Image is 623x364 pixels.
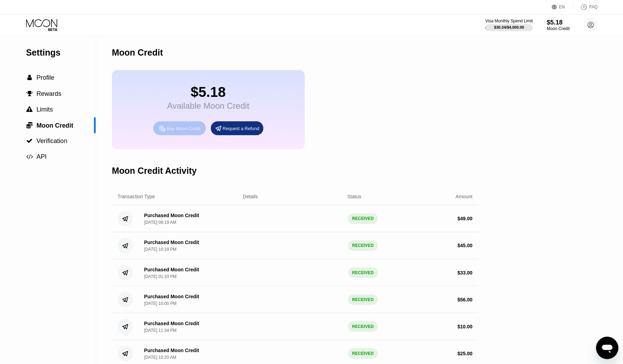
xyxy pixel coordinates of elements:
[144,266,199,272] div: Purchased Moon Credit
[28,74,32,81] span: 
[37,153,47,160] span: API
[484,19,532,31] div: Visa Monthly Spend Limit$30.34/$4,000.00
[26,106,33,112] div: 
[457,350,472,356] div: $ 25.00
[588,5,597,9] div: FAQ
[26,121,33,128] div: 
[27,137,33,144] span: 
[457,323,472,329] div: $ 10.00
[144,293,199,299] div: Purchased Moon Credit
[144,273,176,278] div: [DATE] 01:33 PM
[26,153,33,159] div: 
[37,74,55,81] span: Profile
[26,90,33,97] div: 
[572,3,597,10] div: FAQ
[167,84,249,100] div: $5.18
[348,294,377,304] div: RECEIVED
[153,121,206,135] div: Buy Moon Credit
[144,300,176,305] div: [DATE] 10:00 PM
[118,193,155,199] div: Transaction Type
[27,153,33,159] span: 
[167,101,249,110] div: Available Moon Credit
[493,25,523,29] div: $30.34 / $4,000.00
[37,90,62,97] span: Rewards
[348,321,377,331] div: RECEIVED
[457,215,472,221] div: $ 49.00
[27,121,33,128] span: 
[37,137,68,144] span: Verification
[348,267,377,277] div: RECEIVED
[144,239,199,245] div: Purchased Moon Credit
[112,48,163,58] div: Moon Credit
[457,296,472,302] div: $ 56.00
[27,90,33,97] span: 
[595,336,617,358] iframe: Button to launch messaging window
[546,19,569,31] div: $5.18Moon Credit
[112,165,197,176] div: Moon Credit Activity
[37,106,53,113] span: Limits
[243,193,258,199] div: Details
[348,213,377,223] div: RECEIVED
[144,347,199,352] div: Purchased Moon Credit
[546,26,569,31] div: Moon Credit
[348,348,377,358] div: RECEIVED
[144,212,199,218] div: Purchased Moon Credit
[222,125,259,131] div: Request a Refund
[455,193,472,199] div: Amount
[26,48,96,58] div: Settings
[144,220,176,224] div: [DATE] 09:19 AM
[27,106,33,112] span: 
[347,193,361,199] div: Status
[26,137,33,144] div: 
[558,5,564,9] div: EN
[144,354,176,359] div: [DATE] 10:20 AM
[348,240,377,250] div: RECEIVED
[457,242,472,248] div: $ 45.00
[167,125,200,131] div: Buy Moon Credit
[144,320,199,326] div: Purchased Moon Credit
[37,122,73,129] span: Moon Credit
[457,269,472,275] div: $ 33.00
[144,327,176,332] div: [DATE] 11:34 PM
[211,121,263,135] div: Request a Refund
[26,74,33,81] div: 
[546,19,569,26] div: $5.18
[144,247,176,251] div: [DATE] 10:19 PM
[484,19,532,23] div: Visa Monthly Spend Limit
[551,3,572,10] div: EN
